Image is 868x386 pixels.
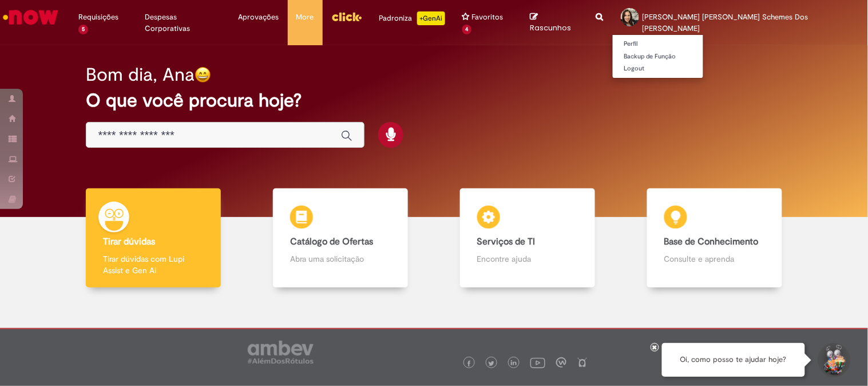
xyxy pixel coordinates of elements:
span: [PERSON_NAME] [PERSON_NAME] Schemes Dos [PERSON_NAME] [643,12,808,33]
img: click_logo_yellow_360x200.png [331,8,362,25]
a: Tirar dúvidas Tirar dúvidas com Lupi Assist e Gen Ai [60,188,247,287]
a: Serviços de TI Encontre ajuda [434,188,621,287]
img: logo_footer_youtube.png [530,355,545,370]
img: ServiceNow [1,6,60,29]
span: Rascunhos [530,22,571,33]
b: Catálogo de Ofertas [290,236,373,247]
b: Base de Conhecimento [664,236,759,247]
span: Aprovações [239,11,279,23]
h2: O que você procura hoje? [86,90,782,111]
a: Backup de Função [613,50,703,63]
button: Iniciar Conversa de Suporte [817,343,851,377]
span: 5 [78,25,88,34]
img: logo_footer_workplace.png [556,357,566,368]
p: Tirar dúvidas com Lupi Assist e Gen Ai [103,253,204,276]
span: Despesas Corporativas [145,11,221,34]
b: Tirar dúvidas [103,236,155,247]
p: Abra uma solicitação [290,253,391,265]
img: logo_footer_naosei.png [577,357,588,368]
b: Serviços de TI [477,236,536,247]
a: Perfil [613,38,703,50]
a: Rascunhos [530,12,579,33]
span: 4 [462,25,472,34]
img: logo_footer_linkedin.png [511,360,517,367]
span: Favoritos [472,11,504,23]
p: Encontre ajuda [477,253,578,265]
img: logo_footer_twitter.png [489,361,494,367]
a: Logout [613,62,703,75]
img: happy-face.png [195,66,211,83]
div: Padroniza [379,11,445,25]
h2: Bom dia, Ana [86,65,195,85]
span: Requisições [78,11,118,23]
img: logo_footer_ambev_rotulo_gray.png [248,341,314,364]
a: Base de Conhecimento Consulte e aprenda [621,188,808,287]
div: Oi, como posso te ajudar hoje? [662,343,805,377]
span: More [296,11,314,23]
img: logo_footer_facebook.png [466,361,472,367]
p: Consulte e aprenda [664,253,765,265]
a: Catálogo de Ofertas Abra uma solicitação [247,188,434,287]
p: +GenAi [417,11,445,25]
